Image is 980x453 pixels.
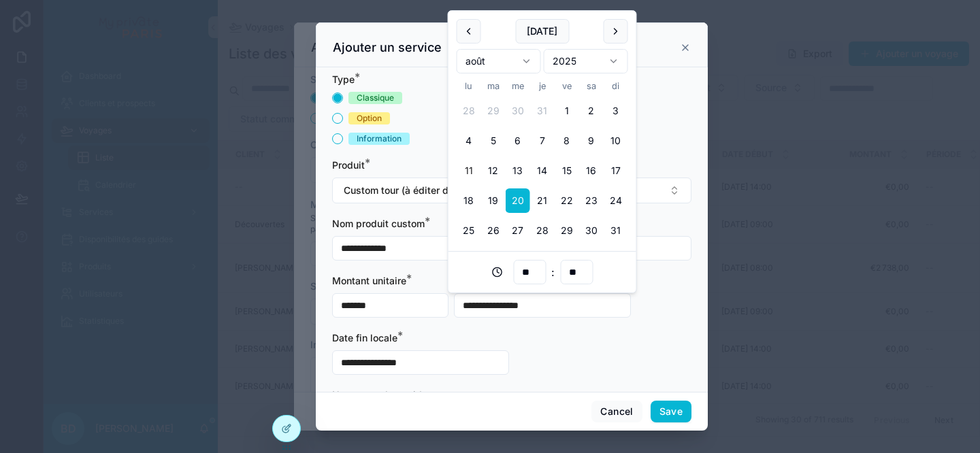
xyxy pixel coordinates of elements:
[332,73,355,85] span: Type
[506,188,530,213] button: mercredi 20 août 2025, selected
[357,133,402,145] div: Information
[579,99,604,123] button: samedi 2 août 2025
[332,178,691,203] button: Select Button
[332,159,365,171] span: Produit
[604,99,628,123] button: dimanche 3 août 2025
[332,275,406,286] span: Montant unitaire
[506,129,530,153] button: mercredi 6 août 2025
[457,218,481,243] button: lundi 25 août 2025
[506,158,530,183] button: mercredi 13 août 2025
[457,99,481,123] button: lundi 28 juillet 2025
[344,184,505,197] span: Custom tour (à éditer dans Travefy)
[515,19,569,44] button: [DATE]
[555,99,579,123] button: vendredi 1 août 2025
[481,188,506,213] button: mardi 19 août 2025
[481,99,506,123] button: mardi 29 juillet 2025
[332,218,425,229] span: Nom produit custom
[481,218,506,243] button: mardi 26 août 2025
[555,79,579,93] th: vendredi
[332,332,397,343] span: Date fin locale
[457,188,481,213] button: lundi 18 août 2025
[457,158,481,183] button: Today, lundi 11 août 2025
[555,188,579,213] button: vendredi 22 août 2025
[530,129,555,153] button: jeudi 7 août 2025
[579,158,604,183] button: samedi 16 août 2025
[457,79,628,243] table: août 2025
[506,79,530,93] th: mercredi
[457,129,481,153] button: lundi 4 août 2025
[530,99,555,123] button: jeudi 31 juillet 2025
[604,218,628,243] button: dimanche 31 août 2025
[333,39,442,56] h3: Ajouter un service
[555,158,579,183] button: vendredi 15 août 2025
[506,218,530,243] button: mercredi 27 août 2025
[579,79,604,93] th: samedi
[555,218,579,243] button: vendredi 29 août 2025
[530,158,555,183] button: jeudi 14 août 2025
[604,188,628,213] button: dimanche 24 août 2025
[357,112,382,124] div: Option
[604,79,628,93] th: dimanche
[457,260,628,284] div: :
[579,218,604,243] button: samedi 30 août 2025
[506,99,530,123] button: mercredi 30 juillet 2025
[530,218,555,243] button: jeudi 28 août 2025
[481,79,506,93] th: mardi
[530,188,555,213] button: jeudi 21 août 2025
[579,188,604,213] button: samedi 23 août 2025
[604,129,628,153] button: dimanche 10 août 2025
[555,129,579,153] button: vendredi 8 août 2025
[457,79,481,93] th: lundi
[604,158,628,183] button: dimanche 17 août 2025
[579,129,604,153] button: samedi 9 août 2025
[651,401,691,422] button: Save
[332,389,433,401] span: Notes pour les guides
[357,92,394,104] div: Classique
[481,158,506,183] button: mardi 12 août 2025
[591,401,642,422] button: Cancel
[481,129,506,153] button: mardi 5 août 2025
[530,79,555,93] th: jeudi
